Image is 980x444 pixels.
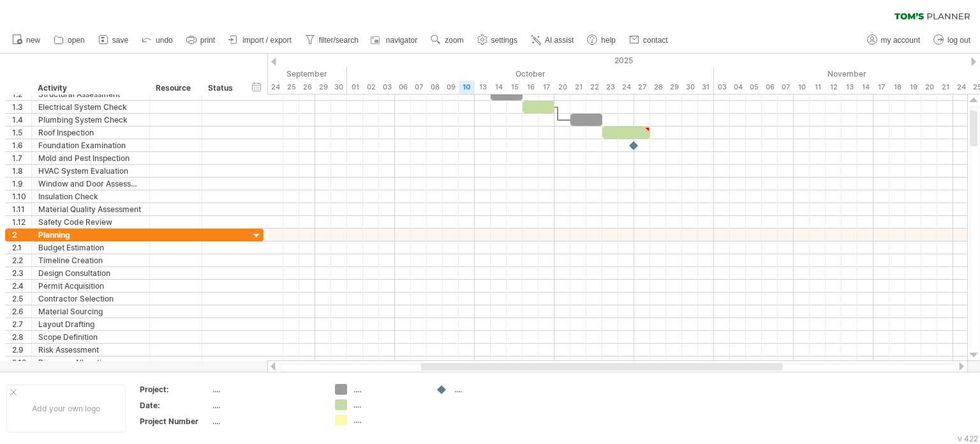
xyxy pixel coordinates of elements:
div: Thursday, 25 September 2025 [283,80,299,94]
div: Budget Estimation [38,241,143,254]
span: contact [643,36,668,45]
div: Thursday, 6 November 2025 [762,80,778,94]
div: 2.5 [12,293,31,305]
a: contact [626,32,672,49]
div: 2.1 [12,241,31,254]
div: Wednesday, 22 October 2025 [586,80,602,94]
div: Insulation Check [38,190,143,203]
span: undo [156,36,173,45]
div: Material Sourcing [38,305,143,318]
div: Tuesday, 30 September 2025 [331,80,347,94]
div: .... [353,384,423,395]
span: open [68,36,85,45]
div: Tuesday, 4 November 2025 [730,80,746,94]
div: Contractor Selection [38,293,143,305]
div: Wednesday, 29 October 2025 [666,80,682,94]
div: Monday, 29 September 2025 [315,80,331,94]
div: Wednesday, 19 November 2025 [905,80,921,94]
div: Thursday, 13 November 2025 [842,80,857,94]
a: import / export [225,32,295,49]
div: 1.11 [12,203,31,215]
div: Scope Definition [38,331,143,343]
div: Thursday, 30 October 2025 [682,80,698,94]
a: my account [864,32,924,49]
div: Roof Inspection [38,126,143,139]
div: 1.4 [12,114,31,126]
div: Mold and Pest Inspection [38,152,143,164]
div: Friday, 31 October 2025 [698,80,714,94]
div: Friday, 14 November 2025 [857,80,873,94]
div: Monday, 3 November 2025 [714,80,730,94]
div: Status [208,82,236,95]
div: Tuesday, 21 October 2025 [570,80,586,94]
div: Monday, 27 October 2025 [634,80,650,94]
div: Friday, 21 November 2025 [937,80,953,94]
div: Planning [38,229,143,241]
div: Window and Door Assessment [38,178,143,190]
div: 1.5 [12,126,31,139]
div: Friday, 17 October 2025 [538,80,554,94]
a: filter/search [302,32,362,49]
div: v 422 [958,434,978,443]
div: HVAC System Evaluation [38,165,143,177]
div: Electrical System Check [38,101,143,113]
div: Friday, 24 October 2025 [618,80,634,94]
div: 2.4 [12,280,31,292]
div: Layout Drafting [38,318,143,330]
div: Tuesday, 18 November 2025 [889,80,905,94]
span: settings [491,36,517,45]
span: navigator [386,36,417,45]
div: .... [212,416,320,427]
div: Thursday, 9 October 2025 [443,80,459,94]
div: Friday, 26 September 2025 [299,80,315,94]
div: Thursday, 20 November 2025 [921,80,937,94]
a: new [9,32,44,49]
div: Wednesday, 8 October 2025 [427,80,443,94]
span: zoom [445,36,463,45]
div: Friday, 7 November 2025 [778,80,794,94]
div: 2.2 [12,254,31,266]
div: Tuesday, 11 November 2025 [810,80,826,94]
span: print [200,36,215,45]
span: new [26,36,40,45]
a: navigator [369,32,421,49]
div: Monday, 13 October 2025 [475,80,491,94]
div: Wednesday, 24 September 2025 [267,80,283,94]
div: October 2025 [347,67,714,80]
div: Project Number [140,416,210,427]
div: Wednesday, 1 October 2025 [347,80,363,94]
div: Permit Acquisition [38,280,143,292]
div: 2.9 [12,344,31,356]
div: .... [353,399,423,410]
div: Resource Allocation [38,356,143,369]
div: Resource [156,82,195,95]
div: Monday, 24 November 2025 [953,80,969,94]
a: zoom [427,32,467,49]
a: settings [474,32,521,49]
a: AI assist [528,32,577,49]
div: Material Quality Assessment [38,203,143,215]
span: help [601,36,616,45]
div: Monday, 20 October 2025 [554,80,570,94]
div: Thursday, 16 October 2025 [523,80,538,94]
div: 1.9 [12,178,31,190]
div: 2.10 [12,356,31,369]
a: open [50,32,89,49]
a: undo [138,32,177,49]
div: Timeline Creation [38,254,143,266]
span: save [112,36,128,45]
div: 1.8 [12,165,31,177]
div: Add your own logo [6,385,126,433]
div: Wednesday, 5 November 2025 [746,80,762,94]
span: filter/search [319,36,359,45]
div: 1.7 [12,152,31,164]
div: Tuesday, 7 October 2025 [411,80,427,94]
span: my account [881,36,920,45]
div: Activity [38,82,142,95]
div: Tuesday, 14 October 2025 [491,80,507,94]
a: help [584,32,620,49]
div: 1.12 [12,216,31,228]
div: 2.7 [12,318,31,330]
div: 2.8 [12,331,31,343]
div: 1.3 [12,101,31,113]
